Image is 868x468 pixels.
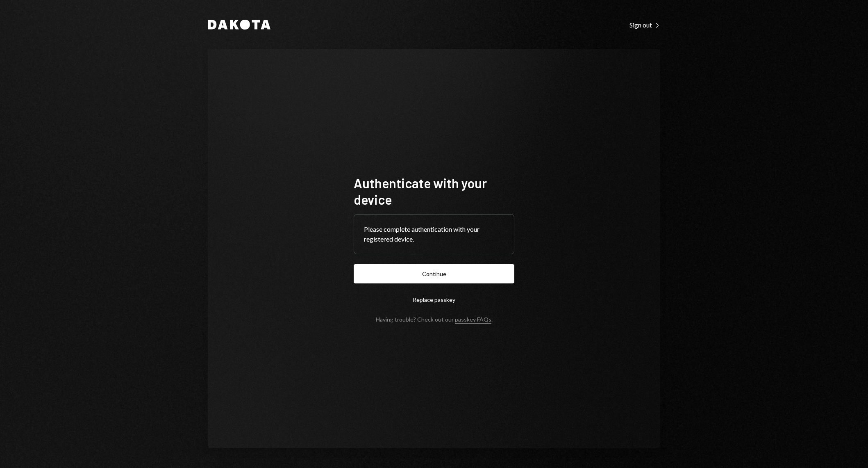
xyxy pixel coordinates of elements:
[354,175,514,208] h1: Authenticate with your device
[376,316,493,323] div: Having trouble? Check out our .
[354,264,514,283] button: Continue
[364,224,504,244] div: Please complete authentication with your registered device.
[455,316,491,324] a: passkey FAQs
[629,20,660,29] a: Sign out
[354,290,514,309] button: Replace passkey
[629,21,660,29] div: Sign out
